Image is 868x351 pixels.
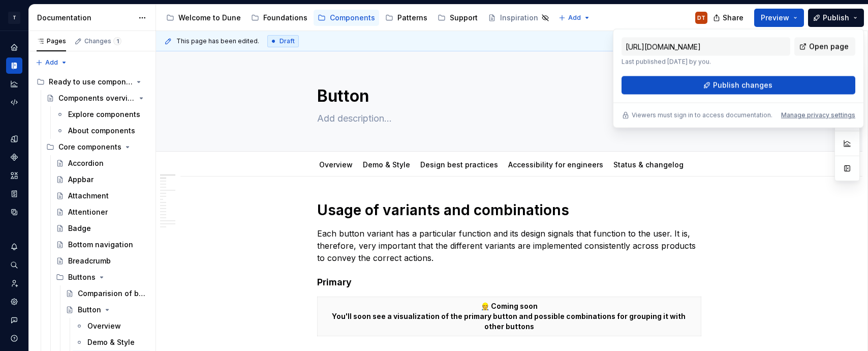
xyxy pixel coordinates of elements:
h4: Primary [317,276,701,288]
div: Documentation [37,13,133,23]
span: Add [45,58,58,67]
div: Overview [87,321,121,331]
a: Accordion [52,155,151,171]
div: Welcome to Dune [178,13,241,23]
div: Comparision of buttons [78,288,145,299]
a: Accessibility for engineers [508,160,603,169]
a: Demo & Style [363,160,410,169]
button: Notifications [6,239,22,255]
button: Preview [754,9,804,27]
a: Data sources [6,204,22,220]
a: Design best practices [420,160,498,169]
div: DT [697,14,705,22]
div: About components [68,126,135,136]
div: Ready to use components [49,77,133,87]
a: Settings [6,294,22,310]
div: Core components [42,139,151,155]
textarea: Button [315,84,699,108]
div: Design best practices [416,154,502,175]
div: Demo & Style [87,337,135,347]
p: 👷 Coming soon You'll soon see a visualization of the primary button and possible combinations for... [324,301,695,332]
div: Support [450,13,478,23]
div: Accessibility for engineers [504,154,607,175]
div: Demo & Style [359,154,414,175]
span: 1 [113,37,121,45]
span: Draft [280,37,295,45]
button: Add [33,55,71,70]
a: Bottom navigation [52,237,151,253]
a: Design tokens [6,131,22,147]
div: Status & changelog [609,154,688,175]
div: Badge [68,223,91,233]
button: Share [708,9,750,27]
div: Search ⌘K [6,257,22,273]
a: Support [433,10,482,26]
a: Invite team [6,275,22,291]
div: Core components [58,142,121,152]
span: This page has been edited. [176,37,259,45]
button: Publish changes [622,76,855,95]
div: Ready to use components [33,74,151,90]
span: Share [723,13,743,23]
a: Welcome to Dune [162,10,245,26]
span: Open page [809,42,849,52]
a: Components [314,10,379,26]
button: Manage privacy settings [781,111,855,120]
span: Publish [823,13,849,23]
div: Overview [315,154,357,175]
div: Inspiration [500,13,538,23]
div: Page tree [162,8,553,28]
div: Appbar [68,174,94,185]
a: Analytics [6,76,22,92]
button: T [2,7,26,28]
button: Add [555,11,594,25]
div: Foundations [263,13,307,23]
a: Appbar [52,171,151,188]
a: About components [52,123,151,139]
div: Components overview [58,93,135,103]
a: Explore components [52,106,151,123]
a: Badge [52,220,151,237]
div: Explore components [68,109,140,120]
a: Components overview [42,90,151,106]
a: Overview [71,318,151,334]
div: Documentation [6,57,22,74]
a: Patterns [381,10,431,26]
div: Changes [84,37,121,45]
a: Foundations [247,10,312,26]
a: Storybook stories [6,186,22,202]
div: Attentioner [68,207,108,217]
div: Attachment [68,191,109,201]
a: Demo & Style [71,334,151,350]
a: Comparision of buttons [61,285,151,302]
a: Components [6,149,22,165]
span: Preview [761,13,789,23]
a: Status & changelog [613,160,684,169]
div: Home [6,39,22,55]
div: Code automation [6,94,22,110]
div: Buttons [52,269,151,285]
div: Button [78,305,101,315]
div: Breadcrumb [68,256,111,266]
div: Components [330,13,375,23]
div: Pages [37,37,66,45]
a: Overview [319,160,353,169]
p: Viewers must sign in to access documentation. [632,111,772,120]
button: Contact support [6,312,22,328]
div: T [8,12,20,24]
a: Assets [6,167,22,184]
div: Accordion [68,158,104,168]
a: Attentioner [52,204,151,220]
p: Each button variant has a particular function and its design signals that function to the user. I... [317,227,701,264]
h1: Usage of variants and combinations [317,201,701,219]
button: Publish [808,9,864,27]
